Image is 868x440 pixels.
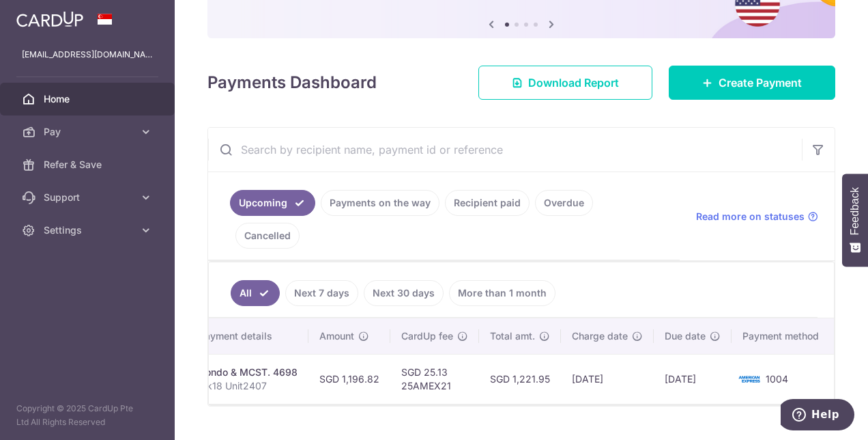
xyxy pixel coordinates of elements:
[321,190,439,216] a: Payments on the way
[535,190,593,216] a: Overdue
[199,366,298,379] div: Condo & MCST. 4698
[22,48,153,61] p: [EMAIL_ADDRESS][DOMAIN_NAME]
[44,92,134,106] span: Home
[308,354,390,404] td: SGD 1,196.82
[445,190,530,216] a: Recipient paid
[208,128,802,171] input: Search by recipient name, payment id or reference
[732,318,835,354] th: Payment method
[449,280,555,306] a: More than 1 month
[231,280,280,306] a: All
[561,354,654,404] td: [DATE]
[199,379,298,393] p: Blk18 Unit2407
[842,174,868,266] button: Feedback - Show survey
[207,70,377,95] h4: Payments Dashboard
[401,329,453,343] span: CardUp fee
[719,74,802,91] span: Create Payment
[849,187,861,235] span: Feedback
[781,399,854,433] iframe: Opens a widget where you can find more information
[44,223,134,237] span: Settings
[665,329,706,343] span: Due date
[44,125,134,139] span: Pay
[390,354,479,404] td: SGD 25.13 25AMEX21
[44,191,134,204] span: Support
[696,210,818,223] a: Read more on statuses
[528,74,619,91] span: Download Report
[696,210,805,223] span: Read more on statuses
[44,158,134,171] span: Refer & Save
[230,190,315,216] a: Upcoming
[235,223,300,249] a: Cancelled
[736,371,763,387] img: Bank Card
[572,329,628,343] span: Charge date
[478,66,652,100] a: Download Report
[669,66,835,100] a: Create Payment
[490,329,535,343] span: Total amt.
[16,11,83,27] img: CardUp
[285,280,358,306] a: Next 7 days
[188,318,308,354] th: Payment details
[364,280,444,306] a: Next 30 days
[319,329,354,343] span: Amount
[766,373,788,385] span: 1004
[479,354,561,404] td: SGD 1,221.95
[654,354,732,404] td: [DATE]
